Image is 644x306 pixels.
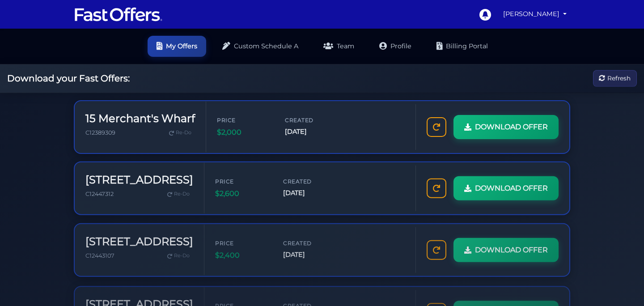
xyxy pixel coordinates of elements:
[283,187,337,198] span: [DATE]
[213,36,307,57] a: Custom Schedule A
[148,36,206,57] a: My Offers
[85,251,114,258] span: C12443107
[174,190,190,198] span: Re-Do
[217,116,271,124] span: Price
[215,238,269,246] span: Price
[217,127,271,138] span: $2,000
[164,249,193,260] a: Re-Do
[85,173,193,186] h3: [STREET_ADDRESS]
[453,176,559,200] a: DOWNLOAD OFFER
[285,127,339,137] span: [DATE]
[85,112,195,125] h3: 15 Merchant's Wharf
[370,36,420,57] a: Profile
[174,251,190,259] span: Re-Do
[593,70,637,87] button: Refresh
[283,248,337,259] span: [DATE]
[7,73,130,84] h2: Download your Fast Offers:
[215,177,269,185] span: Price
[314,36,363,57] a: Team
[164,188,193,200] a: Re-Do
[85,190,114,197] span: C12447312
[428,36,497,57] a: Billing Portal
[285,116,339,124] span: Created
[215,248,269,260] span: $2,400
[475,182,548,194] span: DOWNLOAD OFFER
[453,237,559,261] a: DOWNLOAD OFFER
[500,5,570,23] a: [PERSON_NAME]
[453,115,559,139] a: DOWNLOAD OFFER
[475,121,548,133] span: DOWNLOAD OFFER
[165,127,195,139] a: Re-Do
[283,177,337,185] span: Created
[176,129,191,137] span: Re-Do
[85,129,115,136] span: C12389309
[215,187,269,199] span: $2,600
[283,238,337,246] span: Created
[607,73,631,83] span: Refresh
[85,234,193,247] h3: [STREET_ADDRESS]
[475,243,548,255] span: DOWNLOAD OFFER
